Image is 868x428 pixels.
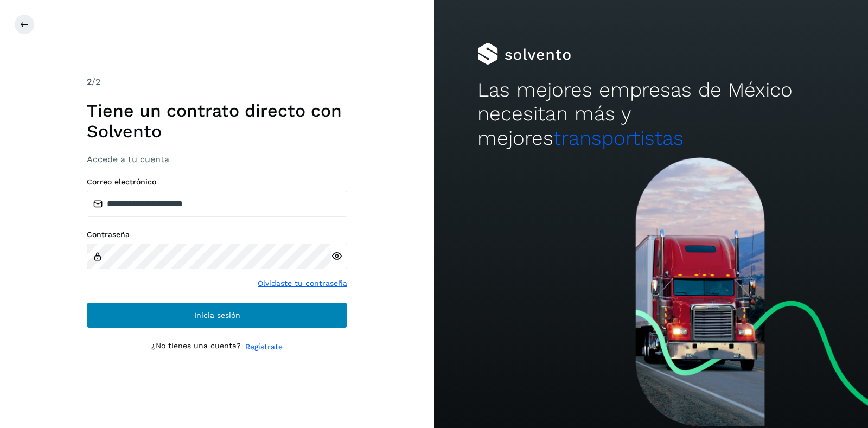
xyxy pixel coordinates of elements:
[194,311,240,319] span: Inicia sesión
[87,230,347,239] label: Contraseña
[258,278,347,289] a: Olvidaste tu contraseña
[245,341,283,353] a: Regístrate
[553,126,684,150] span: transportistas
[87,76,92,87] span: 2
[87,154,347,164] h3: Accede a tu cuenta
[477,78,825,150] h2: Las mejores empresas de México necesitan más y mejores
[87,100,347,142] h1: Tiene un contrato directo con Solvento
[87,177,347,187] label: Correo electrónico
[151,341,241,353] p: ¿No tienes una cuenta?
[87,302,347,328] button: Inicia sesión
[87,75,347,88] div: /2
